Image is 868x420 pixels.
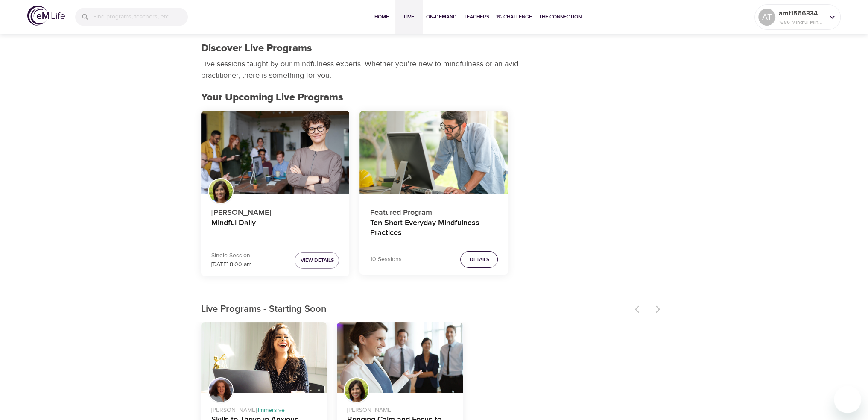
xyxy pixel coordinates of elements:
[347,402,453,415] p: [PERSON_NAME]
[371,12,392,21] span: Home
[464,12,489,21] span: Teachers
[359,111,508,194] button: Ten Short Everyday Mindfulness Practices
[469,255,489,264] span: Details
[496,12,532,21] span: 1% Challenge
[370,203,498,218] p: Featured Program
[211,402,317,415] p: [PERSON_NAME] ·
[201,303,630,317] p: Live Programs - Starting Soon
[201,58,521,81] p: Live sessions taught by our mindfulness experts. Whether you're new to mindfulness or an avid pra...
[27,6,65,26] img: logo
[539,12,582,21] span: The Connection
[370,255,401,264] p: 10 Sessions
[300,256,333,265] span: View Details
[399,12,419,21] span: Live
[211,218,339,239] h4: Mindful Daily
[211,260,251,269] p: [DATE] 8:00 am
[426,12,457,21] span: On-Demand
[779,18,824,26] p: 1686 Mindful Minutes
[201,322,327,393] button: Skills to Thrive in Anxious Times
[201,111,350,194] button: Mindful Daily
[460,251,498,268] button: Details
[758,9,775,26] div: AT
[295,252,339,269] button: View Details
[93,8,188,26] input: Find programs, teachers, etc...
[834,386,861,413] iframe: Button to launch messaging window
[370,218,498,239] h4: Ten Short Everyday Mindfulness Practices
[201,91,667,104] h2: Your Upcoming Live Programs
[211,203,339,218] p: [PERSON_NAME]
[258,406,285,414] span: Immersive
[779,8,824,18] p: amt1566334943
[211,251,251,260] p: Single Session
[201,42,312,55] h1: Discover Live Programs
[337,322,463,393] button: Bringing Calm and Focus to Overwhelming Situations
